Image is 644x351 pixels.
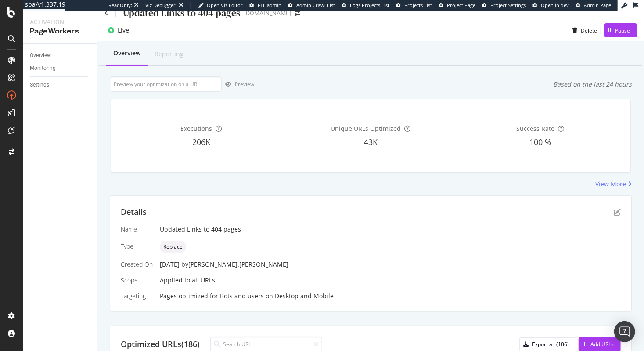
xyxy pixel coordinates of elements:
div: Pages optimized for on [160,292,621,300]
div: Monitoring [30,64,56,73]
a: Project Page [439,2,475,9]
a: Open Viz Editor [198,2,243,9]
span: Project Settings [490,2,526,8]
span: 206K [192,137,210,147]
span: Executions [180,124,212,133]
div: Add URLs [590,340,614,348]
div: [DOMAIN_NAME] [244,9,291,18]
div: Preview [235,80,254,88]
div: Applied to all URLs [121,225,621,300]
a: Overview [30,51,91,60]
button: Preview [222,77,254,91]
div: Viz Debugger: [145,2,177,9]
div: arrow-right-arrow-left [295,10,300,16]
input: Preview your optimization on a URL [110,76,222,92]
div: View More [595,180,626,188]
a: Admin Page [576,2,611,9]
div: Open Intercom Messenger [614,321,635,342]
span: Open Viz Editor [207,2,243,8]
span: Project Page [447,2,475,8]
div: Created On [121,260,153,269]
div: Settings [30,80,49,90]
div: Based on the last 24 hours [553,80,632,89]
div: Reporting [155,50,183,58]
div: Delete [581,27,597,34]
span: Logs Projects List [350,2,389,8]
div: Type [121,242,153,251]
span: Replace [163,244,183,250]
button: Delete [569,23,597,37]
div: Export all (186) [532,340,569,348]
div: Optimized URLs (186) [121,339,200,350]
div: Updated Links to 404 pages [160,225,621,234]
div: Name [121,225,153,234]
a: Logs Projects List [342,2,389,9]
div: Bots and users [220,292,264,300]
div: pen-to-square [614,209,621,216]
a: Open in dev [532,2,569,9]
div: Details [121,206,147,218]
div: Scope [121,276,153,285]
a: Settings [30,80,91,90]
span: Unique URLs Optimized [331,124,401,133]
span: 100 % [529,137,551,147]
span: FTL admin [258,2,281,8]
span: Success Rate [516,124,554,133]
div: PageWorkers [30,26,90,36]
a: FTL admin [249,2,281,9]
div: ReadOnly: [108,2,132,9]
span: Admin Page [584,2,611,8]
div: Updated Links to 404 pages [123,6,241,20]
div: Activation [30,18,90,26]
div: Targeting [121,292,153,300]
div: Desktop and Mobile [275,292,334,300]
a: View More [595,180,632,188]
span: 43K [364,137,378,147]
div: neutral label [160,241,186,253]
div: Overview [30,51,51,60]
span: Open in dev [541,2,569,8]
div: Overview [113,49,140,58]
a: Monitoring [30,64,91,73]
div: Live [118,26,129,35]
div: Pause [615,27,630,34]
button: Pause [604,23,637,37]
a: Projects List [396,2,432,9]
div: [DATE] [160,260,621,269]
div: by [PERSON_NAME].[PERSON_NAME] [181,260,288,269]
a: Click to go back [104,10,108,16]
a: Admin Crawl List [288,2,335,9]
a: Project Settings [482,2,526,9]
span: Admin Crawl List [296,2,335,8]
span: Projects List [404,2,432,8]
